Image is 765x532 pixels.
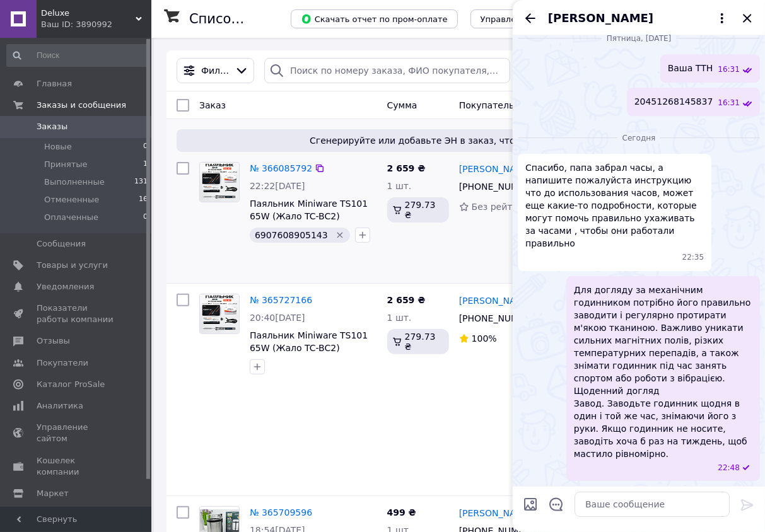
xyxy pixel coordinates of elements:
[37,260,108,271] span: Товары и услуги
[264,58,510,83] input: Поиск по номеру заказа, ФИО покупателя, номеру телефона, Email, номеру накладной
[718,98,740,108] span: 16:31 10.10.2025
[37,303,117,325] span: Показатели работы компании
[634,95,713,108] span: 20451268145837
[37,238,86,250] span: Сообщения
[457,309,536,327] div: [PHONE_NUMBER]
[548,496,564,512] button: Открыть шаблоны ответов
[525,161,704,250] span: Спасибо, папа забрал часы, а напишите пожалуйста инструкцию что до использования часов, может еще...
[200,294,239,333] img: Фото товару
[44,141,72,153] span: Новые
[143,141,148,153] span: 0
[37,281,94,292] span: Уведомления
[682,252,704,263] span: 22:35 12.10.2025
[44,159,88,170] span: Принятые
[459,163,532,175] a: [PERSON_NAME]
[250,507,312,518] a: № 365709596
[199,294,240,334] a: Фото товару
[387,100,418,110] span: Сумма
[548,10,730,26] button: [PERSON_NAME]
[37,357,88,369] span: Покупатели
[518,32,760,44] div: 10.10.2025
[387,329,449,354] div: 279.73 ₴
[37,78,72,90] span: Главная
[37,422,117,444] span: Управление сайтом
[44,212,98,223] span: Оплаченные
[189,11,298,26] h1: Список заказов
[37,379,105,390] span: Каталог ProSale
[250,181,305,191] span: 22:22[DATE]
[37,488,69,499] span: Маркет
[250,313,305,323] span: 20:40[DATE]
[291,9,458,28] button: Скачать отчет по пром-оплате
[250,163,312,173] a: № 366085792
[481,14,580,24] span: Управление статусами
[250,295,312,305] a: № 365727166
[387,163,426,173] span: 2 659 ₴
[255,230,328,240] span: 6907608905143
[199,162,240,202] a: Фото товару
[37,400,83,412] span: Аналитика
[37,121,67,132] span: Заказы
[143,159,148,170] span: 1
[718,64,740,75] span: 16:31 10.10.2025
[387,313,412,323] span: 1 шт.
[301,13,448,25] span: Скачать отчет по пром-оплате
[41,19,151,30] div: Ваш ID: 3890992
[668,62,713,75] span: Ваша ТТН
[459,507,532,519] a: [PERSON_NAME]
[740,11,755,26] button: Закрыть
[200,163,239,202] img: Фото товару
[387,507,416,518] span: 499 ₴
[37,100,126,111] span: Заказы и сообщения
[387,181,412,191] span: 1 шт.
[457,178,536,195] div: [PHONE_NUMBER]
[182,134,737,147] span: Сгенерируйте или добавьте ЭН в заказ, чтобы получить оплату
[387,197,449,223] div: 279.73 ₴
[134,176,148,188] span: 131
[718,463,740,473] span: 22:48 12.10.2025
[472,333,497,344] span: 100%
[44,194,99,205] span: Отмененные
[523,11,538,26] button: Назад
[602,33,677,44] span: пятница, [DATE]
[548,10,653,26] span: [PERSON_NAME]
[44,176,105,188] span: Выполненные
[199,100,226,110] span: Заказ
[37,455,117,478] span: Кошелек компании
[518,131,760,144] div: 12.10.2025
[139,194,148,205] span: 16
[472,202,534,212] span: Без рейтинга
[470,9,590,28] button: Управление статусами
[6,44,149,67] input: Поиск
[459,100,515,110] span: Покупатель
[37,335,70,347] span: Отзывы
[41,8,136,19] span: Deluxe
[617,133,661,144] span: Сегодня
[335,230,345,240] svg: Удалить метку
[387,295,426,305] span: 2 659 ₴
[250,199,368,272] a: Паяльник Miniware TS101 65W (Жало TC-BC2) программируемый электрический PD 3.1 с регулировкой тем...
[250,330,368,403] a: Паяльник Miniware TS101 65W (Жало TC-BC2) программируемый электрический PD 3.1 с регулировкой тем...
[574,284,752,460] span: Для догляду за механічним годинником потрібно його правильно заводити і регулярно протирати м'яко...
[459,294,532,307] a: [PERSON_NAME]
[143,212,148,223] span: 0
[201,64,230,77] span: Фильтры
